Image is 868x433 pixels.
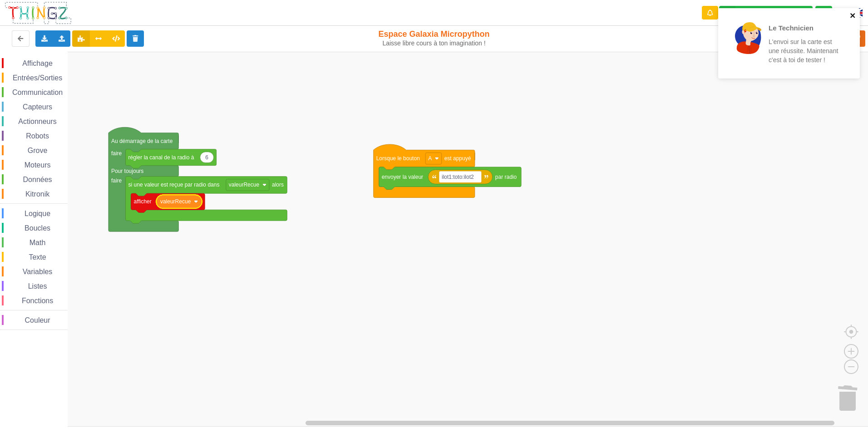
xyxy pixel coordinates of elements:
[24,190,51,198] span: Kitronik
[11,89,64,96] span: Communication
[11,74,64,82] span: Entrées/Sorties
[229,182,260,188] text: valeurRecue
[24,316,52,324] span: Couleur
[444,155,471,162] text: est appuyé
[382,174,423,180] text: envoyer la valeur
[27,282,49,290] span: Listes
[111,177,122,184] text: faire
[719,6,813,20] div: Ta base fonctionne bien !
[23,161,52,169] span: Moteurs
[205,154,208,161] text: 6
[850,12,856,20] button: close
[28,239,47,246] span: Math
[495,174,517,180] text: par radio
[26,147,49,154] span: Grove
[21,59,54,67] span: Affichage
[4,1,72,25] img: thingz_logo.png
[428,155,432,162] text: A
[27,253,47,261] span: Texte
[25,132,50,140] span: Robots
[21,103,54,111] span: Capteurs
[272,182,284,188] text: alors
[21,268,54,276] span: Variables
[358,39,510,47] div: Laisse libre cours à ton imagination !
[111,168,143,174] text: Pour toujours
[128,182,220,188] text: si une valeur est reçue par radio dans
[769,37,839,64] p: L'envoi sur la carte est une réussite. Maintenant c'est à toi de tester !
[111,138,173,144] text: Au démarrage de la carte
[17,118,58,125] span: Actionneurs
[376,155,420,162] text: Lorsque le bouton
[23,210,52,217] span: Logique
[23,224,52,232] span: Boucles
[442,174,474,180] text: ilot1:toto:ilot2
[134,198,152,205] text: afficher
[160,198,191,205] text: valeurRecue
[128,154,194,161] text: régler la canal de la radio à
[22,176,54,183] span: Données
[111,150,122,157] text: faire
[358,29,510,47] div: Espace Galaxia Micropython
[20,297,54,305] span: Fonctions
[769,23,839,33] p: Le Technicien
